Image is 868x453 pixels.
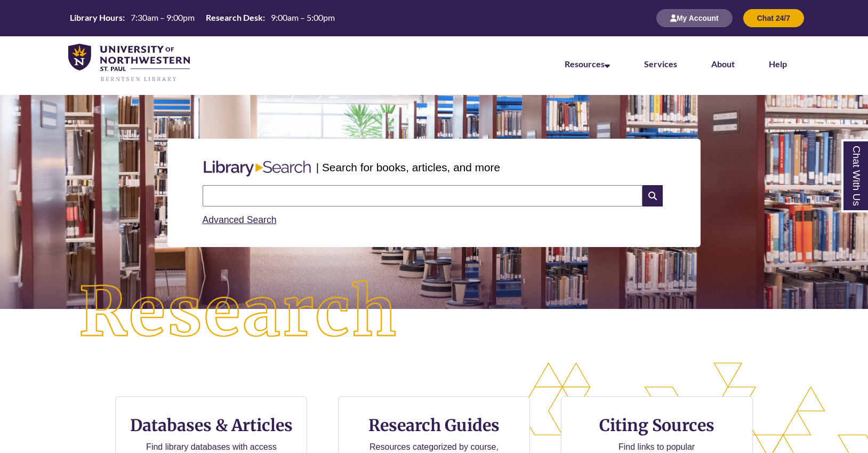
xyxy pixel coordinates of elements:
a: Resources [565,59,610,69]
a: Chat 24/7 [743,13,804,22]
button: My Account [656,9,733,27]
i: Search [642,185,663,206]
th: Library Hours: [66,12,126,23]
a: Services [644,59,677,69]
img: Research [43,245,434,381]
a: My Account [656,13,733,22]
a: About [711,59,735,69]
a: Help [769,59,787,69]
table: Hours Today [66,12,339,23]
a: Hours Today [66,12,339,25]
img: Libary Search [198,156,316,181]
p: | Search for books, articles, and more [316,159,500,176]
img: UNWSP Library Logo [68,44,190,82]
span: 9:00am – 5:00pm [271,12,335,22]
h3: Citing Sources [592,415,722,435]
th: Research Desk: [202,12,267,23]
a: Advanced Search [203,214,277,225]
h3: Research Guides [347,415,521,435]
button: Chat 24/7 [743,9,804,27]
span: 7:30am – 9:00pm [131,12,195,22]
h3: Databases & Articles [124,415,298,435]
